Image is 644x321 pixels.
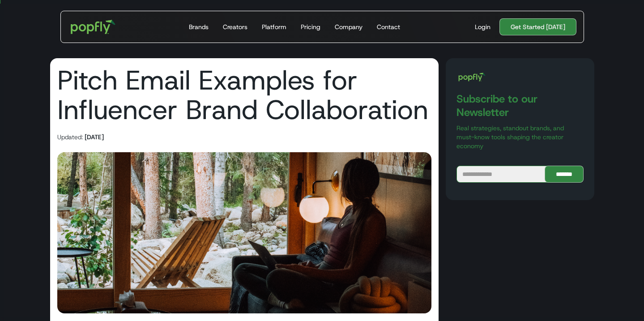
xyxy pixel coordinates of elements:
div: Login [475,22,490,31]
a: Contact [373,11,404,43]
form: Blog Subscribe [456,166,583,183]
h1: Pitch Email Examples for Influencer Brand Collaboration [57,65,432,124]
div: [DATE] [85,133,104,141]
div: Creators [223,22,247,31]
div: Platform [262,22,286,31]
a: home [64,13,122,40]
a: Company [331,11,366,43]
a: Pricing [297,11,324,43]
p: Real strategies, standout brands, and must-know tools shaping the creator economy [456,124,583,150]
div: Contact [377,22,400,31]
h3: Subscribe to our Newsletter [456,92,583,119]
div: Updated: [57,133,83,141]
a: Creators [219,11,251,43]
a: Get Started [DATE] [499,18,576,35]
div: Brands [189,22,209,31]
div: Pricing [301,22,320,31]
div: Company [335,22,363,31]
a: Platform [258,11,290,43]
a: Login [471,22,494,31]
a: Brands [185,11,212,43]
